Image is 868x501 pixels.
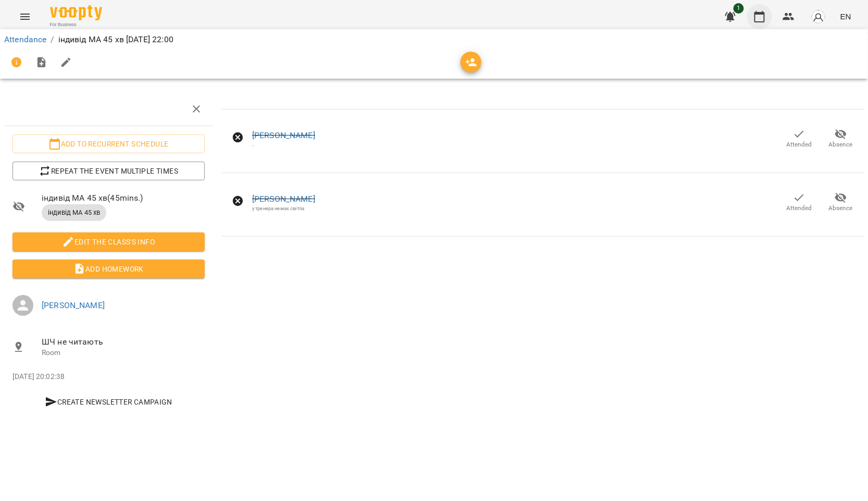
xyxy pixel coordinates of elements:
span: Create Newsletter Campaign [17,396,201,408]
nav: breadcrumb [4,33,864,46]
a: [PERSON_NAME] [252,130,315,140]
p: Room [42,348,205,358]
p: індивід МА 45 хв [DATE] 22:00 [58,33,173,46]
span: індивід МА 45 хв ( 45 mins. ) [42,192,205,204]
button: Edit the class's Info [13,233,205,251]
a: [PERSON_NAME] [252,194,315,204]
span: Absence [829,204,853,213]
span: For Business [50,21,102,28]
button: Repeat the event multiple times [13,162,205,180]
button: Absence [820,124,862,153]
button: Add Homework [13,260,205,278]
span: Add to recurrent schedule [21,138,196,150]
p: [DATE] 20:02:38 [13,372,205,382]
a: [PERSON_NAME] [42,300,105,310]
div: - [252,142,315,149]
span: індивід МА 45 хв [42,208,106,217]
span: Add Homework [21,263,196,275]
img: avatar_s.png [811,9,826,24]
a: Attendance [4,34,46,44]
button: Absence [820,188,862,217]
span: Edit the class's Info [21,236,196,248]
button: Attended [778,188,820,217]
span: Attended [787,204,812,213]
button: Create Newsletter Campaign [13,393,205,411]
img: Voopty Logo [50,5,102,20]
span: 1 [734,3,744,14]
button: Add to recurrent schedule [13,135,205,153]
button: EN [836,7,855,26]
span: Attended [787,140,812,149]
button: Attended [778,124,820,153]
span: ШЧ не читають [42,336,205,348]
span: EN [840,11,851,22]
li: / [51,33,54,46]
span: Absence [829,140,853,149]
span: Repeat the event multiple times [21,165,196,177]
button: Menu [13,4,38,29]
div: у тренера немає світла [252,205,315,212]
